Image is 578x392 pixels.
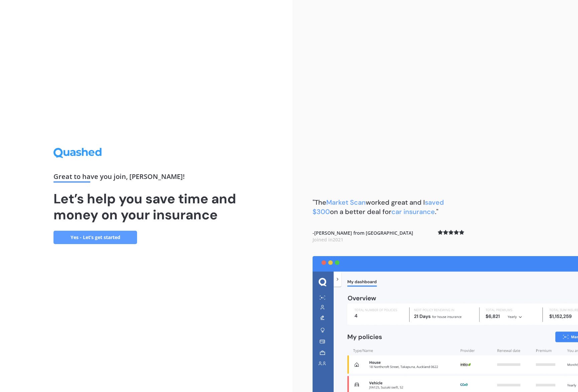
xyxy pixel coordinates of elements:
span: car insurance [391,207,435,216]
span: Joined in 2021 [313,236,343,243]
div: Great to have you join , [PERSON_NAME] ! [53,173,239,183]
h1: Let’s help you save time and money on your insurance [53,191,239,223]
b: "The worked great and I on a better deal for ." [313,198,444,216]
span: saved $300 [313,198,444,216]
b: - [PERSON_NAME] from [GEOGRAPHIC_DATA] [313,230,413,243]
a: Yes - Let’s get started [53,231,137,244]
span: Market Scan [326,198,366,207]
